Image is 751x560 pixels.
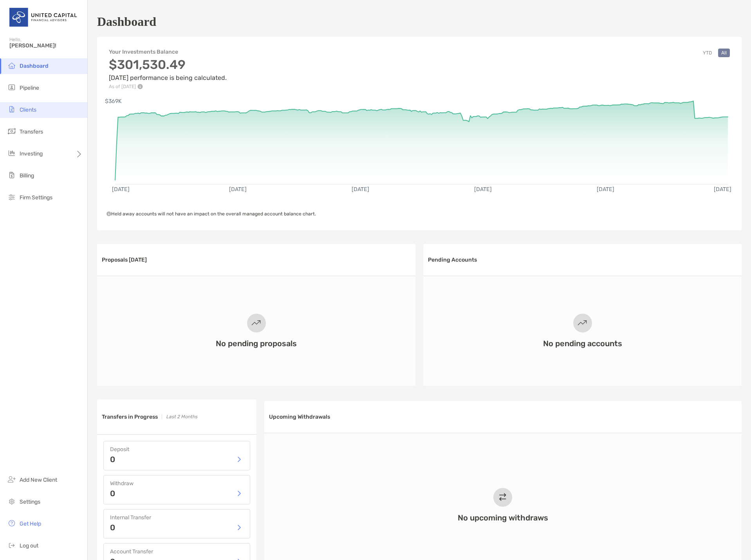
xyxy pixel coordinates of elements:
span: [PERSON_NAME]! [9,42,83,49]
img: billing icon [7,170,16,180]
text: [DATE] [597,186,614,193]
span: Dashboard [20,63,49,69]
img: firm-settings icon [7,192,16,202]
p: 0 [110,524,115,531]
h3: Pending Accounts [428,257,477,263]
h4: Internal Transfer [110,514,244,521]
span: Add New Client [20,477,57,483]
img: settings icon [7,497,16,506]
h3: Transfers in Progress [102,414,158,420]
img: add_new_client icon [7,475,16,484]
span: Log out [20,542,38,549]
h4: Deposit [110,446,244,453]
img: clients icon [7,105,16,114]
div: [DATE] performance is being calculated. [109,57,227,89]
span: Billing [20,172,34,179]
img: pipeline icon [7,83,16,92]
p: 0 [110,455,115,463]
h4: Your Investments Balance [109,49,227,55]
text: [DATE] [352,186,369,193]
span: Firm Settings [20,194,52,201]
p: As of [DATE] [109,84,227,89]
text: [DATE] [714,186,731,193]
h3: No pending accounts [543,339,622,348]
button: YTD [700,49,715,57]
text: [DATE] [112,186,130,193]
span: Clients [20,107,36,113]
h3: Upcoming Withdrawals [269,414,330,420]
img: United Capital Logo [9,3,78,31]
h3: No pending proposals [216,339,297,348]
img: investing icon [7,148,16,158]
span: Transfers [20,128,43,135]
span: Held away accounts will not have an impact on the overall managed account balance chart. [107,211,316,217]
text: [DATE] [229,186,247,193]
p: Last 2 Months [166,412,197,422]
span: Investing [20,150,43,157]
span: Get Help [20,520,41,527]
img: dashboard icon [7,61,16,70]
text: [DATE] [474,186,492,193]
img: Performance Info [137,84,143,89]
span: Settings [20,499,40,505]
h1: Dashboard [97,14,156,29]
img: transfers icon [7,126,16,136]
text: $369K [105,98,122,105]
h3: No upcoming withdraws [458,513,548,522]
p: 0 [110,490,115,497]
button: All [718,49,730,57]
img: get-help icon [7,518,16,528]
h3: $301,530.49 [109,57,227,72]
h3: Proposals [DATE] [102,257,147,263]
span: Pipeline [20,85,39,91]
img: logout icon [7,540,16,550]
h4: Account Transfer [110,548,244,555]
h4: Withdraw [110,480,244,487]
